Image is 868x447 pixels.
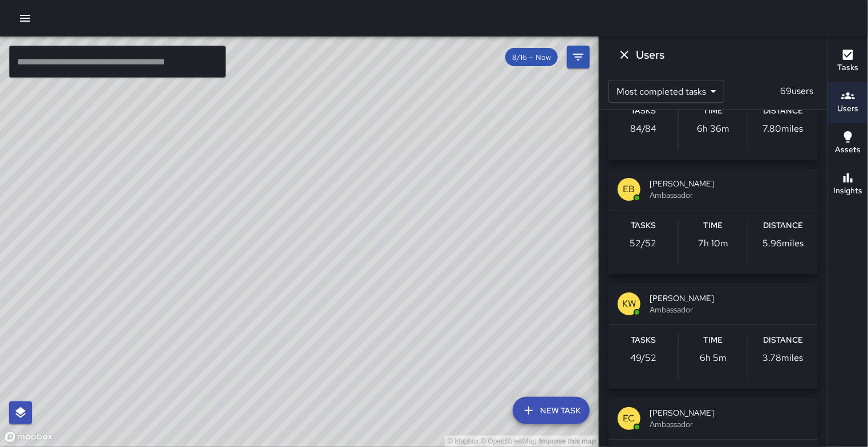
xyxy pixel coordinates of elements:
[763,105,803,117] h6: Distance
[704,105,723,117] h6: Time
[763,122,804,136] p: 7.80 miles
[828,123,868,164] button: Assets
[833,185,862,197] h6: Insights
[613,43,636,66] button: Dismiss
[630,122,656,136] p: 84 / 84
[650,189,809,201] span: Ambassador
[837,103,858,115] h6: Users
[650,418,809,430] span: Ambassador
[762,237,804,250] p: 5.96 miles
[636,46,664,64] h6: Users
[763,334,803,347] h6: Distance
[828,164,868,205] button: Insights
[630,237,656,250] p: 52 / 52
[567,46,590,68] button: Filters
[698,237,728,250] p: 7h 10m
[609,283,818,389] button: KW[PERSON_NAME]AmbassadorTasks49/52Time6h 5mDistance3.78miles
[609,169,818,274] button: EB[PERSON_NAME]AmbassadorTasks52/52Time7h 10mDistance5.96miles
[828,82,868,123] button: Users
[650,304,809,315] span: Ambassador
[837,62,858,74] h6: Tasks
[631,334,656,347] h6: Tasks
[631,105,656,117] h6: Tasks
[763,220,803,232] h6: Distance
[631,220,656,232] h6: Tasks
[650,407,809,418] span: [PERSON_NAME]
[776,84,818,98] p: 69 users
[650,292,809,304] span: [PERSON_NAME]
[700,351,727,365] p: 6h 5m
[623,182,635,196] p: EB
[697,122,729,136] p: 6h 36m
[650,178,809,189] span: [PERSON_NAME]
[630,351,656,365] p: 49 / 52
[513,397,590,424] button: New Task
[828,41,868,82] button: Tasks
[763,351,804,365] p: 3.78 miles
[622,297,636,311] p: KW
[704,220,723,232] h6: Time
[609,80,724,103] div: Most completed tasks
[623,412,635,425] p: EC
[505,52,558,62] span: 8/16 — Now
[704,334,723,347] h6: Time
[835,144,861,156] h6: Assets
